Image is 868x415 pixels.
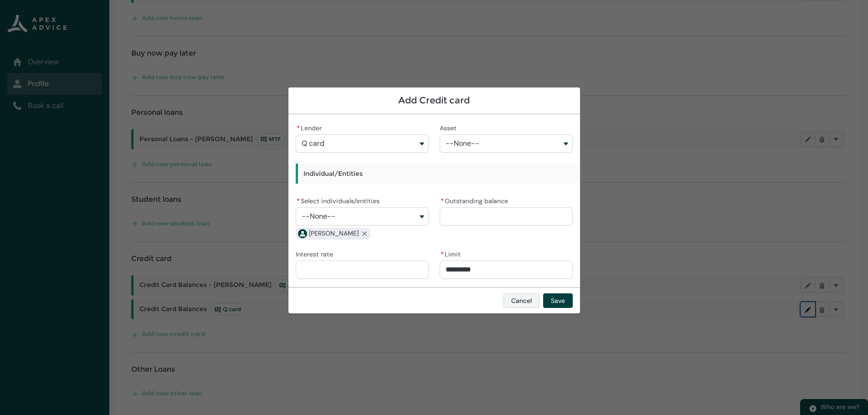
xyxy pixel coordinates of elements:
label: Outstanding balance [440,195,512,205]
h1: Add Credit card [296,95,573,106]
label: Interest rate [296,248,337,259]
span: Dayna Judith Batty [309,229,359,238]
button: Select individuals/entities [296,207,429,225]
label: Select individuals/entities [296,195,383,205]
abbr: required [297,124,300,132]
label: Lender [296,122,325,133]
label: Limit [440,248,464,259]
h3: Individual/Entities [296,164,773,184]
abbr: required [441,197,444,205]
span: Q card [302,139,324,148]
abbr: required [441,250,444,258]
span: --None-- [446,139,479,148]
button: Cancel [503,293,539,308]
label: Asset [440,122,460,133]
button: Lender [296,134,429,153]
button: Remove Dayna Judith Batty [359,228,370,240]
abbr: required [297,197,300,205]
span: --None-- [302,212,335,220]
button: Asset [440,134,573,153]
button: Save [543,293,573,308]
